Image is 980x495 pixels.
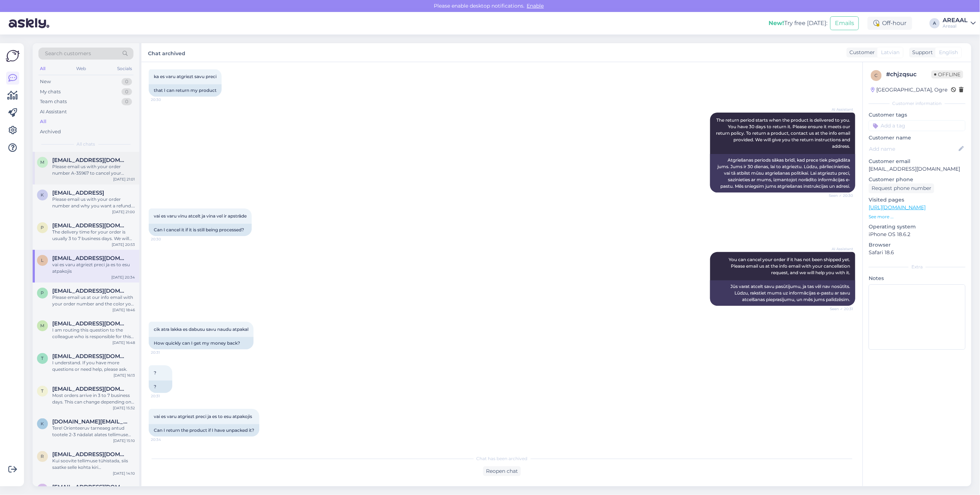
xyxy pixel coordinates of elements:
[41,257,44,263] span: l
[41,421,44,426] span: k
[52,392,135,405] div: Most orders arrive in 3 to 7 business days. This can change depending on the product and where yo...
[41,356,44,361] span: t
[52,425,135,438] div: Tere! Orienteeruv tarneaeg antud tootele 2-3 nädalat alates tellimuse vormistamisest.
[112,307,135,313] div: [DATE] 18:46
[151,350,178,355] span: 20:31
[52,386,128,392] span: tervo.sadilov@gmail.com
[41,192,44,198] span: k
[40,78,51,85] div: New
[826,193,853,198] span: Seen ✓ 20:30
[943,17,968,23] div: AREAAL
[40,98,67,105] div: Team chats
[41,159,45,165] span: m
[869,145,957,153] input: Add name
[151,236,178,242] span: 20:30
[149,381,172,393] div: ?
[869,264,965,270] div: Extra
[869,275,965,282] p: Notes
[75,64,88,73] div: Web
[77,141,95,147] span: All chats
[869,204,926,211] a: [URL][DOMAIN_NAME]
[149,337,254,349] div: How quickly can I get my money back?
[52,157,128,163] span: mixvladim@gmail.com
[113,405,135,411] div: [DATE] 15:32
[114,373,135,378] div: [DATE] 16:13
[154,414,252,419] span: vai es varu atgriezt preci ja es to esu atpakojis
[41,454,44,459] span: r
[116,64,133,73] div: Socials
[52,451,128,458] span: ropp.o@list.ru
[149,224,252,236] div: Can I cancel it if it is still being processed?
[52,458,135,471] div: Kui soovite tellimuse tühistada, siis saatke selle kohta kiri [EMAIL_ADDRESS][DOMAIN_NAME]
[149,84,222,97] div: that I can return my product
[869,196,965,204] p: Visited pages
[716,117,851,149] span: The return period starts when the product is delivered to you. You have 30 days to return it. Ple...
[710,280,855,306] div: Jūs varat atcelt savu pasūtījumu, ja tas vēl nav nosūtīts. Lūdzu, rakstiet mums uz informācijas e...
[45,50,91,57] span: Search customers
[869,241,965,249] p: Browser
[869,183,934,193] div: Request phone number
[869,214,965,220] p: See more ...
[869,111,965,119] p: Customer tags
[931,70,963,78] span: Offline
[112,340,135,345] div: [DATE] 16:48
[52,255,128,261] span: linardsgrudulis2008@gmail.com
[52,288,128,294] span: pcvc@mail.ru
[113,438,135,443] div: [DATE] 15:10
[826,306,853,312] span: Seen ✓ 20:31
[52,360,135,373] div: I understand. If you have more questions or need help, please ask.
[869,223,965,231] p: Operating system
[40,118,46,125] div: All
[6,49,20,63] img: Askly Logo
[151,393,178,399] span: 20:31
[41,225,44,230] span: p
[930,18,940,28] div: A
[113,177,135,182] div: [DATE] 21:01
[939,49,958,56] span: English
[40,88,61,96] div: My chats
[477,455,528,462] span: Chat has been archived
[869,158,965,165] p: Customer email
[869,176,965,183] p: Customer phone
[868,17,912,30] div: Off-hour
[41,388,44,394] span: t
[52,418,128,425] span: kangoll.online@gmail.com
[52,163,135,177] div: Please email us with your order number A-35967 to cancel your order. We will help you with the ca...
[122,88,132,96] div: 0
[769,20,784,27] b: New!
[111,275,135,280] div: [DATE] 20:34
[826,246,853,252] span: AI Assistant
[40,128,61,135] div: Archived
[729,257,851,275] span: You can cancel your order if it has not been shipped yet. Please email us at the info email with ...
[41,323,45,328] span: m
[148,48,185,57] label: Chat archived
[113,471,135,476] div: [DATE] 14:10
[41,290,44,296] span: p
[52,229,135,242] div: The delivery time for your order is usually 3 to 7 business days. We will email you the exact del...
[875,73,878,78] span: c
[154,74,217,79] span: ka es varu atgriezt savu preci
[847,49,875,56] div: Customer
[909,49,933,56] div: Support
[112,242,135,247] div: [DATE] 20:53
[871,86,947,94] div: [GEOGRAPHIC_DATA], Ogre
[154,213,247,219] span: vai es varu vinu atcelt ja vina vel ir apstrāde
[112,209,135,215] div: [DATE] 21:00
[881,49,899,56] span: Latvian
[943,23,968,29] div: Areaal
[52,196,135,209] div: Please email us with your order number and why you want a refund. We usually process refunds in 1...
[869,231,965,238] p: iPhone OS 18.6.2
[769,19,827,28] div: Try free [DATE]:
[886,70,931,79] div: # chjzqsuc
[149,424,259,437] div: Can I return the product if I have unpacked it?
[52,353,128,360] span: t_plutus@hotmail.com
[52,222,128,229] span: pkondrat934@gmail.com
[154,326,248,332] span: cik atra lakka es dabusu savu naudu atpakal
[52,261,135,275] div: vai es varu atgriezt preci ja es to esu atpakojis
[52,294,135,307] div: Please email us at our info email with your order number and the color you want to exchange for. ...
[122,78,132,85] div: 0
[830,16,859,30] button: Emails
[869,100,965,107] div: Customer information
[483,466,521,476] div: Reopen chat
[943,17,976,29] a: AREAALAreaal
